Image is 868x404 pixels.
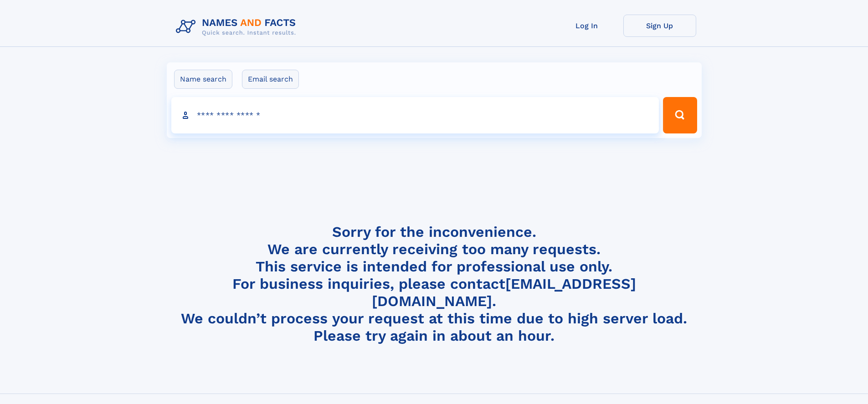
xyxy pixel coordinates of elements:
[623,15,696,37] a: Sign Up
[372,275,636,310] a: [EMAIL_ADDRESS][DOMAIN_NAME]
[172,223,696,345] h4: Sorry for the inconvenience. We are currently receiving too many requests. This service is intend...
[663,97,697,133] button: Search Button
[550,15,623,37] a: Log In
[242,70,299,89] label: Email search
[172,15,303,39] img: Logo Names and Facts
[171,97,659,133] input: search input
[174,70,232,89] label: Name search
